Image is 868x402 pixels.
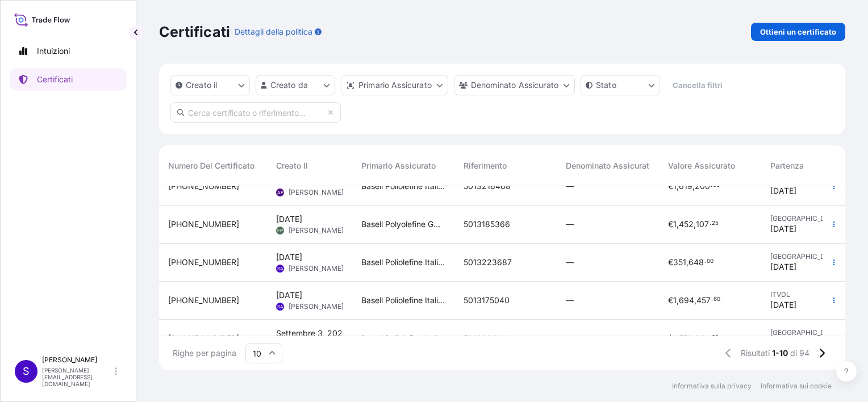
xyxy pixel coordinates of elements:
[596,79,616,91] p: Stato
[688,258,704,266] span: 648
[672,382,752,391] a: Informativa sulla privacy
[23,366,30,377] span: S
[668,182,673,190] span: €
[168,257,239,268] span: [PHONE_NUMBER]
[770,290,837,299] span: ITVDL
[168,333,239,344] span: [PHONE_NUMBER]
[673,79,723,91] p: Cancella filtri
[760,26,836,37] p: Ottieni un certificato
[566,295,574,306] span: —
[276,213,302,225] span: [DATE]
[464,257,512,268] span: 5013223687
[10,68,127,91] a: Certificati
[289,226,344,235] span: [PERSON_NAME]
[696,296,711,304] span: 457
[257,159,270,173] button: Sorta
[581,75,660,95] button: Opzioni del filtro certificateStatus
[668,160,735,171] span: Valore assicurato
[772,347,788,359] span: 1-10
[679,334,691,342] span: 551
[270,79,308,91] p: Creato da
[679,182,692,190] span: 619
[464,333,511,344] span: 5013222100
[686,258,688,266] span: ,
[361,160,436,171] span: Primario Assicurato
[168,295,239,306] span: [PHONE_NUMBER]
[341,75,448,95] button: distributore Opzioni filtro
[168,219,239,230] span: [PHONE_NUMBER]
[186,79,217,91] p: Creato il
[668,334,673,342] span: $
[673,296,677,304] span: 1
[694,220,696,228] span: ,
[761,382,832,391] a: Informativa sui cookie
[42,355,112,365] p: [PERSON_NAME]
[454,75,575,95] button: cargoOwner Opzioni di filtro
[770,252,837,261] span: [GEOGRAPHIC_DATA]
[566,160,654,171] span: Denominato Assicurato
[770,299,796,311] span: [DATE]
[673,182,677,190] span: 1
[707,259,713,263] span: 00
[42,367,112,387] p: [PERSON_NAME][EMAIL_ADDRESS][DOMAIN_NAME]
[464,295,510,306] span: 5013175040
[361,333,445,344] span: Basell Poliolefine Italia S.r.l.
[159,23,230,41] p: Certificati
[37,45,70,57] p: Intuizioni
[361,219,445,230] span: Basell Polyolefine GmbH
[673,334,677,342] span: 1
[691,334,694,342] span: ,
[566,181,574,192] span: —
[276,252,302,263] span: [DATE]
[668,258,673,266] span: €
[289,188,344,197] span: [PERSON_NAME]
[361,181,445,192] span: Basell Poliolefine Italia S.r.l.
[235,26,312,37] p: Dettagli della politica
[677,296,679,304] span: ,
[770,160,804,171] span: Partenza
[666,76,729,94] button: Cancella filtri
[713,298,720,301] span: 60
[770,185,796,196] span: [DATE]
[673,258,686,266] span: 351
[692,182,695,190] span: ,
[679,296,694,304] span: 694
[471,79,558,91] p: Denominato Assicurato
[361,257,445,268] span: Basell Poliolefine Italia S.r.l.
[173,347,236,359] span: Righe per pagina
[289,302,344,311] span: [PERSON_NAME]
[679,220,694,228] span: 452
[289,264,344,273] span: [PERSON_NAME]
[566,219,574,230] span: —
[770,261,796,273] span: [DATE]
[276,290,302,301] span: [DATE]
[673,220,677,228] span: 1
[464,219,510,230] span: 5013185366
[711,298,713,301] span: .
[277,263,283,274] span: SA
[711,183,712,187] span: .
[277,301,283,312] span: SA
[668,220,673,228] span: €
[276,160,308,171] span: Creato il
[751,23,845,41] a: Ottieni un certificato
[168,160,254,171] span: Numero del certificato
[770,214,837,223] span: [GEOGRAPHIC_DATA]
[696,220,709,228] span: 107
[361,295,445,306] span: Basell Poliolefine Italia S.r.l.
[677,334,679,342] span: ,
[677,182,679,190] span: ,
[277,225,283,236] span: FP
[256,75,335,95] button: createdByOpzioni di filtro
[277,187,283,198] span: AP
[695,182,710,190] span: 200
[770,328,837,337] span: [GEOGRAPHIC_DATA]
[677,220,679,228] span: ,
[170,102,341,123] input: Cerca certificato o riferimento...
[668,296,673,304] span: €
[168,181,239,192] span: [PHONE_NUMBER]
[713,183,720,187] span: 00
[694,296,696,304] span: ,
